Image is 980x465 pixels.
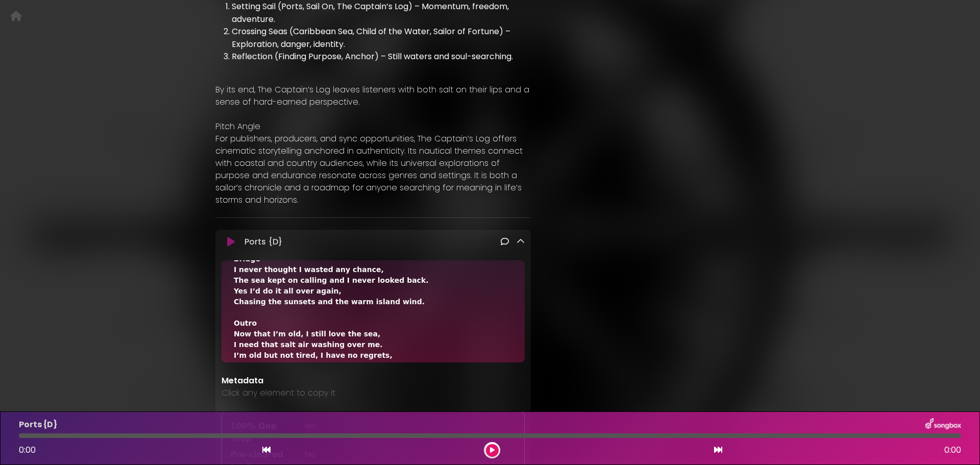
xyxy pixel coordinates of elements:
p: Pitch Angle [215,120,531,133]
li: Reflection (Finding Purpose, Anchor) – Still waters and soul-searching. [232,51,531,63]
p: For publishers, producers, and sync opportunities, The Captain’s Log offers cinematic storytellin... [215,133,531,206]
p: Metadata [222,375,525,387]
p: Click any element to copy it [222,387,525,399]
li: Crossing Seas (Caribbean Sea, Child of the Water, Sailor of Fortune) – Exploration, danger, ident... [232,26,531,51]
span: 0:00 [19,444,36,456]
img: songbox-logo-white.png [925,418,961,431]
p: Ports {D} [244,236,283,248]
p: By its end, The Captain’s Log leaves listeners with both salt on their lips and a sense of hard-e... [215,84,531,108]
li: Setting Sail (Ports, Sail On, The Captain’s Log) – Momentum, freedom, adventure. [232,1,531,26]
span: 0:00 [944,444,961,456]
p: Ports {D} [19,419,57,431]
